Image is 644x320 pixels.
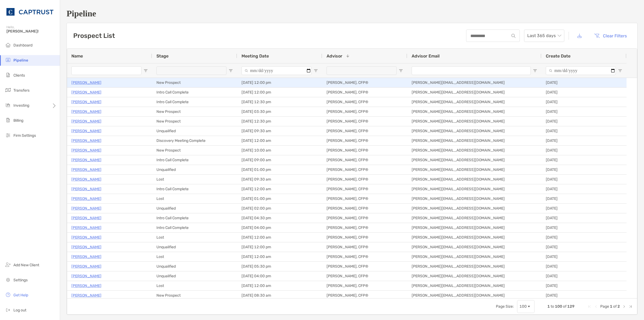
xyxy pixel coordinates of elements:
span: Advisor Email [412,53,440,59]
a: [PERSON_NAME] [71,147,101,154]
div: Unqualified [152,165,237,174]
span: Firm Settings [13,133,36,138]
input: Meeting Date Filter Input [241,66,312,75]
p: [PERSON_NAME] [71,186,101,192]
span: Get Help [13,293,28,297]
div: [PERSON_NAME][EMAIL_ADDRESS][DOMAIN_NAME] [407,88,541,97]
div: [PERSON_NAME][EMAIL_ADDRESS][DOMAIN_NAME] [407,262,541,271]
a: [PERSON_NAME] [71,234,101,241]
span: Page [600,304,609,309]
div: [PERSON_NAME], CFP® [322,184,407,194]
div: [DATE] 04:00 pm [237,271,322,281]
div: [DATE] [541,262,627,271]
div: [PERSON_NAME], CFP® [322,155,407,165]
div: [PERSON_NAME], CFP® [322,107,407,116]
img: get-help icon [5,292,11,298]
div: [DATE] 12:00 am [237,136,322,145]
div: 100 [519,304,527,309]
button: Open Filter Menu [618,69,622,73]
a: [PERSON_NAME] [71,244,101,250]
div: [DATE] [541,107,627,116]
a: [PERSON_NAME] [71,273,101,279]
div: [DATE] 12:00 am [237,252,322,261]
a: [PERSON_NAME] [71,118,101,125]
input: Create Date Filter Input [546,66,616,75]
div: Intro Call Complete [152,213,237,223]
span: Settings [13,278,28,282]
div: [DATE] 01:00 pm [237,165,322,174]
div: [DATE] [541,184,627,194]
img: logout icon [5,307,11,313]
div: [PERSON_NAME], CFP® [322,88,407,97]
div: [DATE] [541,242,627,252]
a: [PERSON_NAME] [71,166,101,173]
div: Discovery Meeting Complete [152,136,237,145]
div: [PERSON_NAME], CFP® [322,117,407,126]
div: [PERSON_NAME][EMAIL_ADDRESS][DOMAIN_NAME] [407,175,541,184]
div: [DATE] [541,175,627,184]
span: 1 [547,304,550,309]
div: [DATE] [541,233,627,242]
div: Next Page [622,304,626,309]
a: [PERSON_NAME] [71,195,101,202]
span: [PERSON_NAME]! [6,29,57,34]
a: [PERSON_NAME] [71,108,101,115]
div: [PERSON_NAME], CFP® [322,242,407,252]
a: [PERSON_NAME] [71,224,101,231]
span: Meeting Date [241,53,269,59]
span: Pipeline [13,58,28,63]
div: [DATE] [541,165,627,174]
div: [PERSON_NAME][EMAIL_ADDRESS][DOMAIN_NAME] [407,117,541,126]
span: 2 [617,304,620,309]
span: Investing [13,103,29,108]
div: [DATE] 12:30 pm [237,117,322,126]
div: [PERSON_NAME][EMAIL_ADDRESS][DOMAIN_NAME] [407,165,541,174]
button: Open Filter Menu [399,69,403,73]
div: [DATE] [541,213,627,223]
div: [PERSON_NAME][EMAIL_ADDRESS][DOMAIN_NAME] [407,213,541,223]
div: New Prospect [152,146,237,155]
button: Open Filter Menu [229,69,233,73]
span: 1 [610,304,612,309]
div: Intro Call Complete [152,184,237,194]
div: New Prospect [152,107,237,116]
div: Previous Page [594,304,598,309]
div: [PERSON_NAME][EMAIL_ADDRESS][DOMAIN_NAME] [407,184,541,194]
div: [DATE] [541,223,627,232]
img: firm-settings icon [5,132,11,138]
p: [PERSON_NAME] [71,253,101,260]
p: [PERSON_NAME] [71,157,101,163]
p: [PERSON_NAME] [71,205,101,212]
div: [PERSON_NAME], CFP® [322,97,407,107]
button: Open Filter Menu [144,69,148,73]
div: [DATE] [541,271,627,281]
a: [PERSON_NAME] [71,263,101,270]
span: 129 [567,304,575,309]
span: 100 [555,304,562,309]
div: [PERSON_NAME][EMAIL_ADDRESS][DOMAIN_NAME] [407,252,541,261]
div: [DATE] [541,117,627,126]
div: [PERSON_NAME], CFP® [322,78,407,87]
img: clients icon [5,72,11,78]
h1: Pipeline [67,9,638,19]
div: [DATE] 09:30 am [237,126,322,136]
a: [PERSON_NAME] [71,176,101,183]
div: [PERSON_NAME], CFP® [322,223,407,232]
div: [DATE] [541,97,627,107]
span: Transfers [13,88,30,93]
a: [PERSON_NAME] [71,79,101,86]
div: Unqualified [152,271,237,281]
div: Intro Call Complete [152,223,237,232]
div: [DATE] 09:30 am [237,175,322,184]
div: [DATE] [541,136,627,145]
div: [DATE] [541,155,627,165]
div: Intro Call Complete [152,88,237,97]
span: Clients [13,73,25,78]
div: [DATE] 04:30 pm [237,213,322,223]
div: [PERSON_NAME][EMAIL_ADDRESS][DOMAIN_NAME] [407,223,541,232]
